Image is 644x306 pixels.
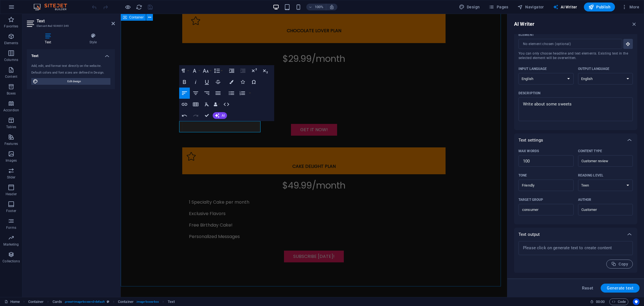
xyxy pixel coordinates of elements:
p: Element [518,32,534,37]
span: Edit design [40,78,109,85]
span: AI [222,114,225,117]
button: Unordered List [226,88,237,99]
div: Text settings [514,147,637,224]
nav: breadcrumb [28,298,175,305]
h2: Text [37,18,115,23]
button: Insert Link [179,99,190,110]
button: Code [609,298,628,305]
img: Editor Logo [32,4,74,10]
span: Copy [611,262,628,267]
p: Output language [578,67,610,71]
button: Ordered List [248,88,252,99]
p: Header [6,192,17,196]
p: Images [6,158,17,163]
button: Data Bindings [213,99,221,110]
div: Default colors and font sizes are defined in Design. [31,70,110,75]
p: Favorites [4,24,18,29]
button: Generate text [601,284,640,293]
span: You can only choose headline and text elements. Existing text in the selected element will be ove... [518,51,633,60]
p: Forms [6,225,16,230]
h4: Text [27,49,115,59]
button: Underline (Ctrl+U) [202,76,212,88]
span: Click to select. Double-click to edit [28,298,44,305]
i: This element is a customizable preset [107,300,109,303]
button: Navigator [515,3,546,11]
button: Confirm (Ctrl+⏎) [202,110,212,121]
button: Click here to leave preview mode and continue editing [124,4,131,10]
button: Line Height [213,65,223,76]
button: ElementYou can only choose headline and text elements. Existing text in the selected element will... [623,39,633,49]
div: Text settings [514,133,637,147]
button: AI Writer [551,3,579,11]
button: Strikethrough [213,76,223,88]
select: Input language [518,73,574,84]
span: Click to select. Double-click to edit [53,298,62,305]
p: Boxes [7,91,16,96]
h4: Text [27,33,71,45]
button: Reset [579,284,596,293]
button: Decrease Indent [238,65,248,76]
span: Pages [489,4,508,10]
i: Reload page [136,4,142,10]
button: Insert Table [190,99,201,110]
div: Text input [514,30,637,130]
span: . preset-image-boxes-v3-default [64,298,105,305]
button: Font Size [202,65,212,76]
span: AI Writer [553,4,577,10]
button: Increase Indent [226,65,237,76]
h3: Element #ed-904691349 [37,23,104,29]
button: Bold (Ctrl+B) [179,76,190,88]
button: Paragraph Format [179,65,190,76]
p: Features [4,142,18,146]
input: ToneClear [520,181,563,189]
p: Reading level [578,173,603,178]
button: Align Right [202,88,212,99]
span: Navigator [517,4,544,10]
div: Text output [514,241,637,273]
button: Publish [584,3,615,11]
button: AI [213,112,227,119]
h6: AI Writer [514,21,534,27]
p: Marketing [3,242,19,247]
button: Undo (Ctrl+Z) [179,110,190,121]
select: Output language [578,73,633,84]
p: Content [5,74,17,79]
span: Code [612,298,626,305]
span: Reset [582,286,593,290]
button: Colors [226,76,237,88]
p: Max words [518,149,539,153]
p: Accordion [3,108,19,112]
span: More [622,4,639,10]
div: Design (Ctrl+Alt+Y) [457,3,482,11]
button: Copy [606,260,633,269]
button: Design [457,3,482,11]
h6: Session time [590,298,605,305]
p: Collections [3,259,20,263]
button: HTML [221,99,232,110]
span: 00 00 [596,298,605,305]
p: Columns [4,58,18,62]
textarea: Description [521,100,630,118]
span: Container [129,16,144,19]
button: Align Left [179,88,190,99]
a: Click to cancel selection. Double-click to open Pages [4,298,20,305]
p: Author [578,197,591,202]
span: Design [459,4,480,10]
button: Clear Formatting [202,99,212,110]
span: . image-boxes-box [136,298,159,305]
button: Align Center [190,88,201,99]
h4: Style [71,33,115,45]
button: Usercentrics [633,298,640,305]
p: Tables [6,125,16,129]
input: Content typeClear [580,157,622,165]
h6: 100% [315,4,324,10]
button: Special Characters [248,76,259,88]
p: Tone [518,173,527,178]
button: More [619,3,641,11]
i: On resize automatically adjust zoom level to fit chosen device. [329,4,334,10]
div: Add, edit, and format text directly on the website. [31,64,110,69]
p: Description [518,91,540,95]
input: AuthorClear [580,206,622,214]
span: Generate text [607,286,633,290]
button: Superscript [249,65,259,76]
